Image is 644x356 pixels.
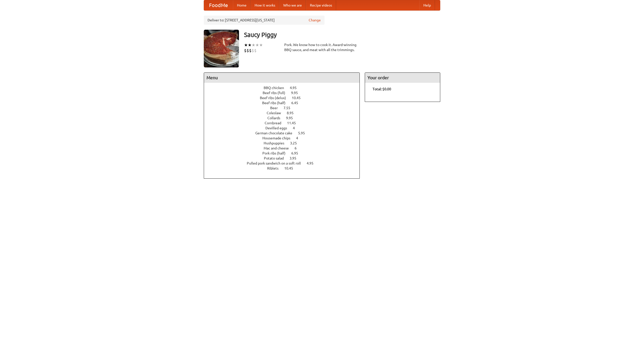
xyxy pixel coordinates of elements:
span: 4 [296,136,303,140]
span: Beef ribs (full) [263,91,290,95]
a: Collards 9.95 [267,116,302,120]
a: Cornbread 11.45 [265,121,305,125]
a: Help [419,0,435,10]
a: Potato salad 3.95 [264,156,306,160]
a: Riblets 10.45 [267,166,302,170]
span: 8.95 [287,111,299,115]
span: Pulled pork sandwich on a soft roll [247,161,306,165]
div: Pork. We know how to cook it. Award-winning BBQ sauce, and meat with all the trimmings. [284,42,360,52]
li: ★ [255,42,259,48]
li: ★ [248,42,252,48]
a: Beer 7.55 [270,106,300,110]
span: 10.45 [292,96,306,100]
a: Coleslaw 8.95 [267,111,303,115]
span: 6.45 [291,101,303,105]
a: Beef ribs (delux) 10.45 [260,96,310,100]
a: Beef ribs (full) 9.95 [263,91,307,95]
li: $ [254,48,257,53]
a: FoodMe [204,0,233,10]
span: BBQ chicken [264,86,289,90]
span: Housemade chips [262,136,295,140]
a: Devilled eggs 4 [265,126,304,130]
span: 11.45 [287,121,301,125]
span: 6.95 [291,151,303,155]
span: 9.95 [291,91,303,95]
li: ★ [259,42,263,48]
span: Mac and cheese [264,146,294,150]
h4: Menu [204,73,359,83]
a: Home [233,0,251,10]
span: Pork ribs (half) [262,151,291,155]
a: Pulled pork sandwich on a soft roll 4.95 [247,161,323,165]
a: Beef ribs (half) 6.45 [262,101,307,105]
span: 4.95 [290,86,302,90]
span: Hushpuppies [264,141,289,145]
span: Devilled eggs [265,126,292,130]
b: Total: $0.00 [373,87,391,91]
span: 3.25 [290,141,302,145]
li: ★ [252,42,255,48]
h4: Your order [365,73,440,83]
img: angular.jpg [204,30,239,67]
li: $ [247,48,249,53]
a: German chocolate cake 5.95 [255,131,314,135]
span: Collards [267,116,285,120]
span: Cornbread [265,121,286,125]
a: Change [309,18,321,23]
span: 4.95 [307,161,318,165]
a: BBQ chicken 4.95 [264,86,306,90]
span: German chocolate cake [255,131,297,135]
span: Beer [270,106,283,110]
a: Mac and cheese 6 [264,146,306,150]
a: Pork ribs (half) 6.95 [262,151,307,155]
span: Beef ribs (delux) [260,96,291,100]
li: $ [252,48,254,53]
span: 6 [295,146,302,150]
a: Recipe videos [306,0,336,10]
a: How it works [251,0,279,10]
span: 4 [293,126,300,130]
span: 7.55 [284,106,295,110]
span: Coleslaw [267,111,286,115]
span: 5.95 [298,131,310,135]
span: 9.95 [286,116,298,120]
li: ★ [244,42,248,48]
span: Riblets [267,166,284,170]
a: Housemade chips 4 [262,136,307,140]
span: 3.95 [290,156,301,160]
span: Potato salad [264,156,289,160]
div: Deliver to: [STREET_ADDRESS][US_STATE] [204,16,325,25]
li: $ [249,48,252,53]
a: Hushpuppies 3.25 [264,141,306,145]
span: Beef ribs (half) [262,101,291,105]
li: $ [244,48,247,53]
a: Who we are [279,0,306,10]
span: 10.45 [284,166,298,170]
h3: Saucy Piggy [244,30,440,40]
